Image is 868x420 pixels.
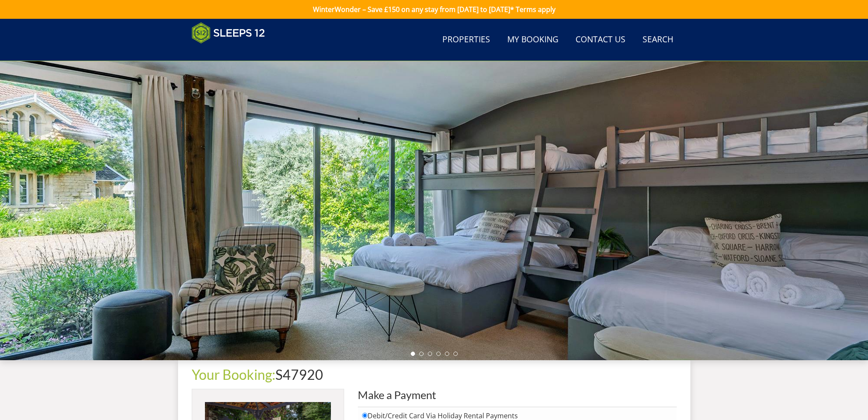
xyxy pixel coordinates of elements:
[439,30,494,50] a: Properties
[362,413,368,418] input: Debit/Credit Card Via Holiday Rental Payments
[192,22,265,44] img: Sleeps 12
[362,412,672,420] label: Debit/Credit Card Via Holiday Rental Payments
[358,389,677,401] h2: Make a Payment
[192,366,275,383] a: Your Booking:
[187,49,277,56] iframe: Customer reviews powered by Trustpilot
[639,30,677,50] a: Search
[504,30,562,50] a: My Booking
[572,30,629,50] a: Contact Us
[192,367,677,382] h1: S47920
